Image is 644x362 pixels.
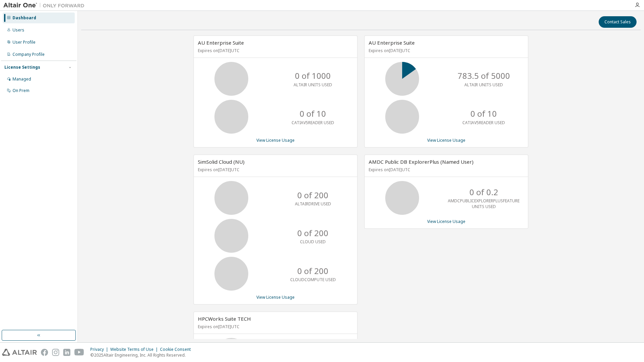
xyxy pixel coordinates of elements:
p: CLOUDCOMPUTE USED [290,277,336,282]
p: Expires on [DATE] UTC [369,48,522,53]
p: 0 of 200 [297,189,328,201]
p: Expires on [DATE] UTC [369,167,522,173]
div: Dashboard [13,15,36,21]
p: 0 of 200 [297,265,328,277]
a: View License Usage [427,137,465,143]
div: Managed [13,76,31,82]
p: 0 of 200 [297,227,328,239]
span: AMDC Public DB ExplorerPlus (Named User) [369,158,474,165]
div: Users [13,27,24,33]
img: facebook.svg [41,349,48,356]
a: View License Usage [427,219,465,224]
p: 0 of 0.2 [469,186,498,198]
p: Expires on [DATE] UTC [198,48,351,53]
p: AMDCPUBLICEXPLORERPLUSFEATURE UNITS USED [448,198,520,209]
p: CATIAV5READER USED [292,120,334,126]
p: 0 of 10 [470,108,497,119]
p: ALTAIR UNITS USED [294,82,332,88]
img: instagram.svg [52,349,59,356]
p: 783.5 of 5000 [458,70,510,82]
div: Company Profile [13,52,45,57]
img: Altair One [3,2,88,9]
span: SimSolid Cloud (NU) [198,158,245,165]
p: CLOUD USED [300,239,326,245]
div: License Settings [4,65,40,70]
p: 0 of 1000 [295,70,331,82]
p: 0 of 10 [300,108,326,119]
span: AU Enterprise Suite [369,39,415,46]
img: linkedin.svg [63,349,70,356]
span: HPCWorks Suite TECH [198,315,251,322]
img: altair_logo.svg [2,349,37,356]
a: View License Usage [256,294,295,300]
div: Website Terms of Use [110,347,160,352]
p: CATIAV5READER USED [462,120,505,126]
button: Contact Sales [599,16,637,28]
div: Privacy [90,347,110,352]
p: Expires on [DATE] UTC [198,167,351,173]
p: © 2025 Altair Engineering, Inc. All Rights Reserved. [90,352,195,358]
div: Cookie Consent [160,347,195,352]
p: Expires on [DATE] UTC [198,324,351,330]
p: ALTAIR UNITS USED [464,82,503,88]
span: AU Enterprise Suite [198,39,244,46]
p: ALTAIRDRIVE USED [295,201,331,207]
img: youtube.svg [74,349,84,356]
div: User Profile [13,40,36,45]
div: On Prem [13,88,29,93]
a: View License Usage [256,137,295,143]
